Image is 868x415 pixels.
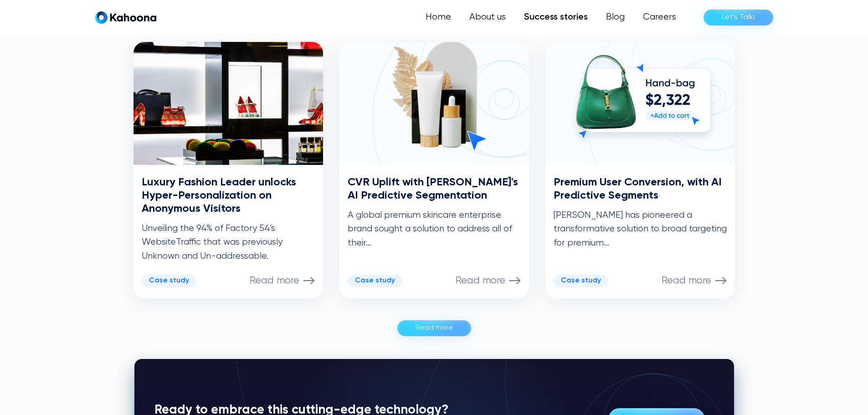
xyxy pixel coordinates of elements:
a: Success stories [515,8,597,26]
p: A global premium skincare enterprise brand sought a solution to address all of their... [348,209,521,250]
div: Read more [416,321,453,335]
a: About us [460,8,515,26]
h3: Luxury Fashion Leader unlocks Hyper-Personalization on Anonymous Visitors [142,176,315,215]
a: Read more [397,320,471,336]
div: Let’s Talk! [722,10,755,25]
p: Read more [662,275,711,287]
div: Case study [149,277,189,285]
h3: CVR Uplift with [PERSON_NAME]'s AI Predictive Segmentation [348,176,521,202]
a: CVR Uplift with [PERSON_NAME]'s AI Predictive SegmentationA global premium skincare enterprise br... [339,42,529,298]
div: Case study [561,277,601,285]
p: Read more [456,275,505,287]
a: Luxury Fashion Leader unlocks Hyper-Personalization on Anonymous VisitorsUnveiling the 94% of Fac... [134,42,323,298]
a: Blog [597,8,634,26]
a: Let’s Talk! [704,10,773,26]
a: Careers [634,8,685,26]
a: home [95,11,156,24]
a: Premium User Conversion, with AI Predictive Segments[PERSON_NAME] has pioneered a transformative ... [545,42,735,298]
p: Unveiling the 94% of Factory 54’s WebsiteTraffic that was previously Unknown and Un-addressable. [142,222,315,263]
h3: Premium User Conversion, with AI Predictive Segments [554,176,727,202]
p: [PERSON_NAME] has pioneered a transformative solution to broad targeting for premium... [554,209,727,250]
p: Read more [250,275,299,287]
div: Case study [355,277,395,285]
a: Home [416,8,460,26]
